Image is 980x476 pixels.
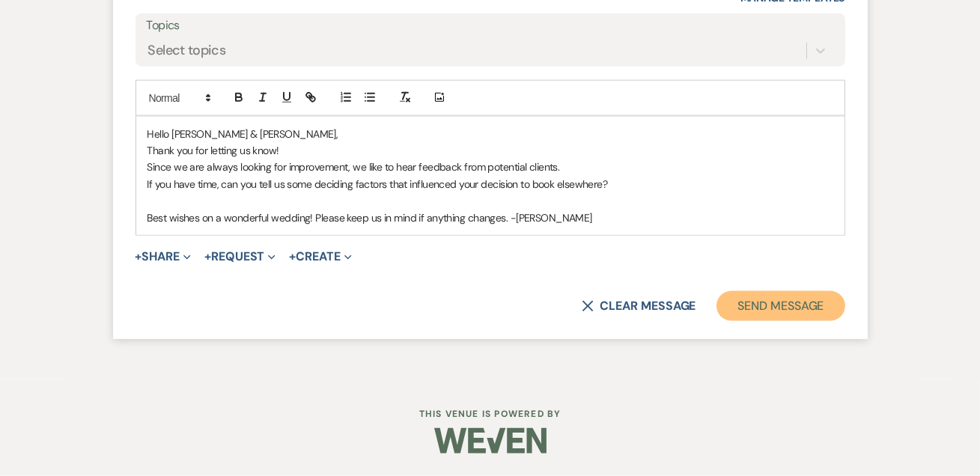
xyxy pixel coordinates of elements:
span: + [289,251,296,263]
button: Clear message [582,300,696,312]
label: Topics [147,15,834,37]
div: Select topics [148,40,226,61]
span: Hello [PERSON_NAME] & [PERSON_NAME], [147,127,338,141]
span: + [136,251,142,263]
button: Send Message [716,291,844,321]
span: Since we are always looking for improvement, we like to hear feedback from potential clients. [147,160,560,174]
img: Weven Logo [434,415,547,467]
button: Share [136,251,192,263]
span: Thank you for letting us know! [147,144,279,157]
span: Best wishes on a wonderful wedding! Please keep us in mind if anything changes. -[PERSON_NAME] [147,211,592,225]
button: Request [204,251,276,263]
span: If you have time, can you tell us some deciding factors that influenced your decision to book els... [147,177,608,191]
button: Create [289,251,351,263]
span: + [204,251,211,263]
